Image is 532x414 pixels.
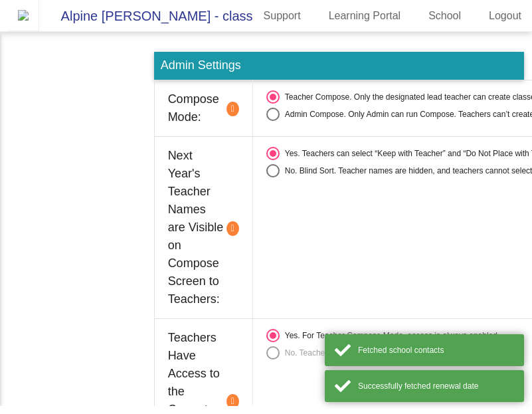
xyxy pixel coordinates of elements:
a: School [418,5,472,27]
div: Successfully fetched renewal date [358,380,514,392]
a: Learning Portal [318,5,412,27]
h3: Admin Settings [154,52,525,80]
div: Yes. For Teacher Compose Mode, access is always enabled. [280,330,500,342]
div: No. Teachers will only have access to the dashboard for their class. [280,347,522,359]
div: Fetched school contacts [358,344,514,356]
div: Next Year's Teacher Names are Visible on Compose Screen to Teachers: [168,147,239,308]
span: Alpine [PERSON_NAME] - class [48,5,253,27]
div: Compose Mode: [168,90,239,126]
a: Logout [478,5,532,27]
a: Support [253,5,311,27]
